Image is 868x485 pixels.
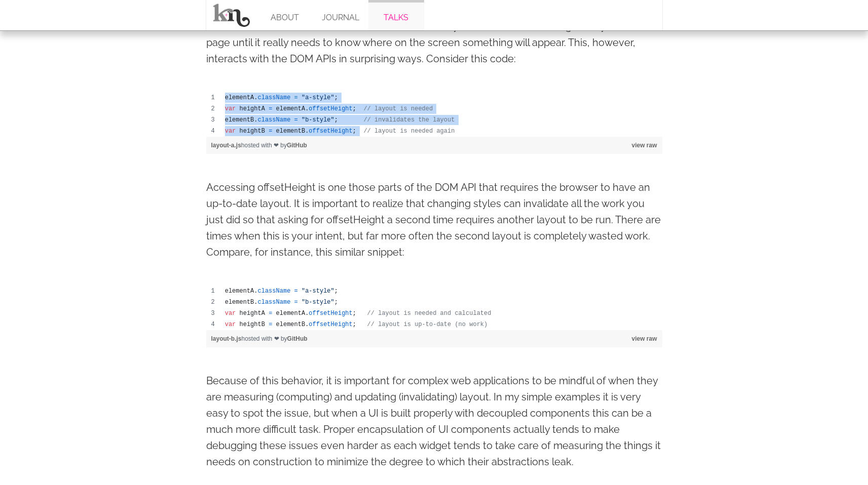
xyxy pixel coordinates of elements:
a: GitHub [287,142,307,149]
span: elementA [225,288,254,295]
span: offsetHeight [309,310,352,317]
span: = [269,128,272,135]
a: view raw [631,142,657,149]
span: = [269,310,272,317]
span: = [294,116,298,124]
span: = [294,299,298,306]
span: = [269,321,272,328]
span: heightB [240,128,265,135]
span: ; [334,299,338,306]
span: . [305,105,309,112]
span: elementB [225,116,254,124]
span: elementA [276,105,306,112]
span: className [258,299,291,306]
span: offsetHeight [309,128,352,135]
span: . [254,116,257,124]
span: heightA [240,310,265,317]
span: // layout is needed [363,105,433,112]
span: className [258,116,291,124]
span: "a-style" [301,94,334,101]
span: var [225,310,236,317]
div: layout-b.js content, created by kellegous on 11:52AM on January 23, 2013. [206,286,662,330]
span: className [258,94,291,101]
span: // layout is needed and calculated [367,310,492,317]
span: ; [353,105,356,112]
span: var [225,321,236,328]
a: layout-b.js [211,335,242,342]
span: . [305,128,309,135]
span: // layout is needed again [363,128,455,135]
a: view raw [631,335,657,342]
span: ; [353,310,356,317]
span: elementA [276,310,306,317]
span: . [305,321,309,328]
span: elementB [276,321,306,328]
span: ; [353,321,356,328]
span: var [225,105,236,112]
span: // layout is up-to-date (no work) [367,321,488,328]
span: = [294,94,298,101]
span: ; [353,128,356,135]
a: layout-a.js [211,142,241,149]
p: Because of this behavior, it is important for complex web applications to be mindful of when they... [206,373,662,470]
span: . [305,310,309,317]
span: "b-style" [301,116,334,124]
span: ; [334,116,338,124]
span: elementA [225,94,254,101]
span: className [258,288,291,295]
span: . [254,288,257,295]
div: hosted with ❤ by [206,137,662,154]
span: "a-style" [301,288,334,295]
span: = [294,288,298,295]
span: elementB [225,299,254,306]
span: heightB [240,321,265,328]
span: offsetHeight [309,321,352,328]
div: hosted with ❤ by [206,330,662,347]
span: . [254,299,257,306]
a: GitHub [287,335,308,342]
span: = [269,105,272,112]
span: "b-style" [301,299,334,306]
span: var [225,128,236,135]
span: ; [334,288,338,295]
span: . [254,94,257,101]
div: layout-a.js content, created by kellegous on 11:46AM on January 23, 2013. [206,92,662,137]
span: elementB [276,128,306,135]
span: // invalidates the layout [363,116,455,124]
span: offsetHeight [309,105,352,112]
p: Accessing offsetHeight is one those parts of the DOM API that requires the browser to have an up-... [206,179,662,260]
span: heightA [240,105,265,112]
span: ; [334,94,338,101]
